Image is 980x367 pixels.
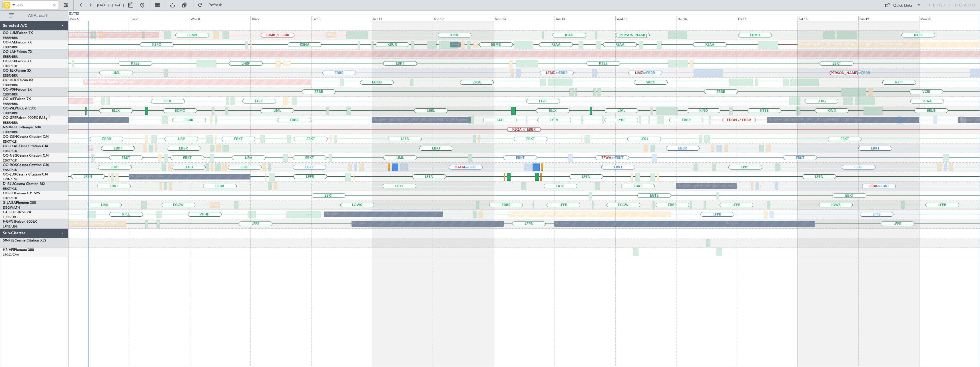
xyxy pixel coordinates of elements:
a: OO-VSFFalcon 8X [3,88,32,91]
span: OO-AIE [3,97,15,101]
div: Unplanned Maint [GEOGRAPHIC_DATA] ([GEOGRAPHIC_DATA]) [24,220,118,228]
a: EBKT/KJK [3,158,17,163]
div: Tue 7 [129,16,190,21]
span: OO-HHO [3,79,18,82]
a: OO-LAHFalcon 7X [3,50,32,54]
span: OO-NSG [3,154,17,157]
a: D-IBLUCessna Citation M2 [3,182,45,186]
button: Quick Links [882,1,924,10]
a: OO-WLPGlobal 5500 [3,107,36,110]
div: No Crew Kortrijk-[GEOGRAPHIC_DATA] [678,182,736,190]
a: F-GPNJFalcon 900EX [3,220,37,224]
div: Planned Maint [GEOGRAPHIC_DATA] ([GEOGRAPHIC_DATA] National) [799,40,903,49]
a: EBBR/BRU [3,111,18,115]
a: OO-JIDCessna CJ1 525 [3,192,40,195]
span: [DATE] - [DATE] [97,3,124,8]
span: Refresh [204,3,228,7]
a: OO-LUXCessna Citation CJ4 [3,173,48,176]
div: Planned Maint Geneva (Cointrin) [85,78,132,87]
button: All Aircraft [6,11,62,20]
span: G-JAGA [3,201,16,205]
a: OO-FAEFalcon 7X [3,41,32,44]
span: OO-GPE [3,116,16,120]
div: [DATE] [69,11,79,16]
a: EGGW/LTN [3,206,20,210]
a: EBBR/BRU [3,73,18,78]
a: LSGG/GVA [3,253,19,257]
span: OO-WLP [3,107,17,110]
div: No Crew [GEOGRAPHIC_DATA] ([GEOGRAPHIC_DATA] National) [373,116,469,124]
div: Planned Maint Melsbroek Air Base [475,40,525,49]
div: Mon 13 [494,16,555,21]
a: G-JAGAPhenom 300 [3,201,36,205]
a: LFPB/LBG [3,215,18,219]
a: EBBR/BRU [3,36,18,40]
span: OO-LUM [3,31,17,35]
input: Airport [17,1,50,9]
div: Thu 16 [676,16,737,21]
span: OO-ELK [3,69,16,73]
a: OO-AIEFalcon 7X [3,97,31,101]
a: SX-RJBCessna Citation XLS [3,239,46,242]
div: No Crew [726,220,739,228]
a: OO-HHOFalcon 8X [3,79,33,82]
a: LFSN/ENC [3,177,19,181]
a: OO-LXACessna Citation CJ4 [3,145,48,148]
div: Planned Maint [GEOGRAPHIC_DATA] ([GEOGRAPHIC_DATA]) [510,210,600,219]
a: EBBR/BRU [3,130,18,134]
span: OO-ZUN [3,135,17,139]
a: OO-ROKCessna Citation CJ4 [3,163,49,167]
span: OO-LXA [3,145,16,148]
span: D-IBLU [3,182,14,186]
span: OO-LUX [3,173,16,176]
a: F-HECDFalcon 7X [3,211,31,214]
a: OO-LUMFalcon 7X [3,31,33,35]
span: F-GPNJ [3,220,15,224]
span: HB-VPI [3,248,14,252]
div: No Crew [GEOGRAPHIC_DATA] ([GEOGRAPHIC_DATA] National) [769,116,864,124]
div: No Crew [326,210,339,219]
a: EBBR/BRU [3,55,18,59]
a: EBBR/BRU [3,45,18,49]
div: Quick Links [893,3,913,9]
div: No Crew Nancy (Essey) [130,172,164,181]
div: Tue 14 [555,16,615,21]
div: Wed 15 [615,16,676,21]
a: EBBR/BRU [3,92,18,97]
div: Mon 6 [68,16,129,21]
a: OO-FSXFalcon 7X [3,60,32,63]
a: EBKT/KJK [3,168,17,172]
div: Fri 10 [311,16,372,21]
a: OO-GPEFalcon 900EX EASy II [3,116,50,120]
div: Sun 19 [858,16,919,21]
span: OO-ROK [3,163,17,167]
a: EBBR/BRU [3,121,18,125]
a: EBKT/KJK [3,64,17,68]
div: Sat 18 [798,16,858,21]
a: HB-VPIPhenom 300 [3,248,34,252]
span: OO-FSX [3,60,16,63]
span: SX-RJB [3,239,15,242]
a: OO-ELKFalcon 8X [3,69,31,73]
span: All Aircraft [15,14,60,18]
span: F-HECD [3,211,15,214]
div: Planned Maint [GEOGRAPHIC_DATA] ([GEOGRAPHIC_DATA] National) [328,31,431,39]
div: Wed 8 [190,16,250,21]
div: Planned Maint [GEOGRAPHIC_DATA] ([GEOGRAPHIC_DATA]) [211,201,301,209]
div: Planned Maint Kortrijk-[GEOGRAPHIC_DATA] [90,144,156,153]
a: EBBR/BRU [3,83,18,87]
a: EBKT/KJK [3,149,17,153]
span: OO-JID [3,192,15,195]
div: Sun 12 [433,16,494,21]
div: Mon 20 [919,16,980,21]
div: AOG Maint [GEOGRAPHIC_DATA] [52,31,102,39]
div: No Crew [556,220,569,228]
span: OO-VSF [3,88,16,91]
div: Sat 11 [372,16,433,21]
a: N604GFChallenger 604 [3,126,41,129]
div: Thu 9 [250,16,311,21]
a: EBBR/BRU [3,102,18,106]
a: OO-ZUNCessna Citation CJ4 [3,135,49,139]
a: EBKT/KJK [3,187,17,191]
span: OO-LAH [3,50,17,54]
